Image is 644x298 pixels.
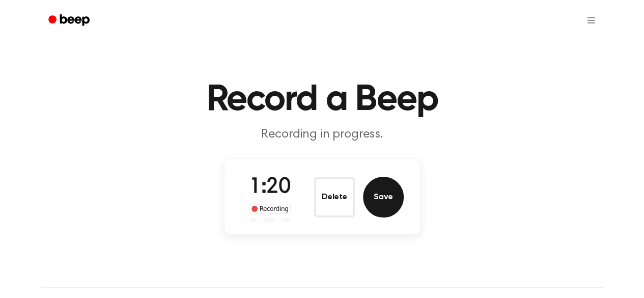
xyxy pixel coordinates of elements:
[127,126,518,143] p: Recording in progress.
[314,177,355,218] button: Delete Audio Record
[579,8,603,33] button: Open menu
[363,177,404,218] button: Save Audio Record
[249,204,291,214] div: Recording
[249,177,290,198] span: 1:20
[41,11,99,31] a: Beep
[62,82,583,118] h1: Record a Beep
